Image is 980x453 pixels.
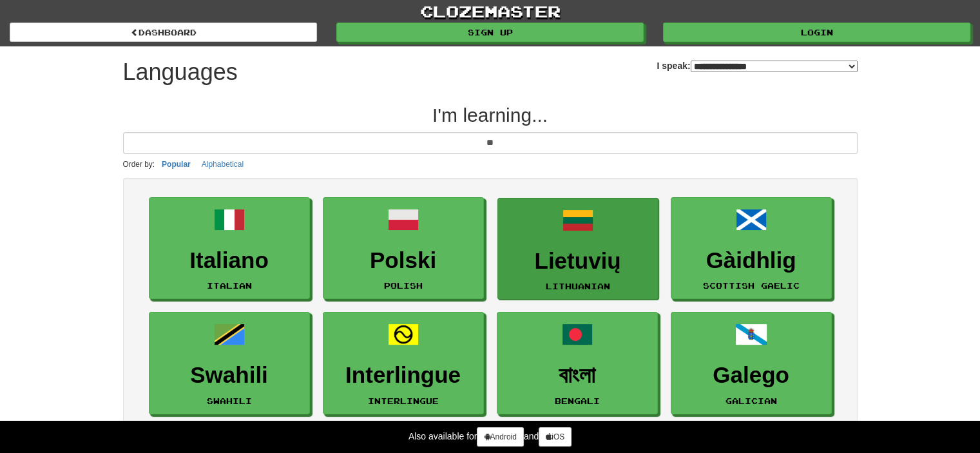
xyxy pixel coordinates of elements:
h1: Languages [123,59,238,85]
a: LietuviųLithuanian [497,198,658,300]
a: PolskiPolish [323,197,484,300]
small: Interlingue [368,396,439,405]
h3: Interlingue [330,363,477,388]
small: Italian [207,281,252,290]
button: Alphabetical [198,157,247,171]
a: InterlingueInterlingue [323,312,484,414]
a: Android [477,427,523,447]
small: Lithuanian [546,282,610,291]
small: Order by: [123,160,155,169]
small: Scottish Gaelic [703,281,800,290]
a: Login [663,23,970,42]
h3: Italiano [156,248,303,273]
h3: Polski [330,248,477,273]
a: dashboard [10,23,317,42]
small: Polish [384,281,423,290]
a: ItalianoItalian [149,197,310,300]
h3: Lietuvių [504,249,651,274]
h3: বাংলা [504,363,651,388]
h3: Galego [678,363,825,388]
h3: Swahili [156,363,303,388]
h2: I'm learning... [123,104,858,126]
h3: Gàidhlig [678,248,825,273]
small: Swahili [207,396,252,405]
button: Popular [158,157,195,171]
a: GalegoGalician [671,312,832,414]
a: iOS [539,427,572,447]
a: GàidhligScottish Gaelic [671,197,832,300]
small: Galician [725,396,777,405]
a: SwahiliSwahili [149,312,310,414]
a: Sign up [336,23,644,42]
select: I speak: [691,61,858,72]
a: বাংলাBengali [497,312,658,414]
label: I speak: [657,59,857,72]
small: Bengali [555,396,600,405]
